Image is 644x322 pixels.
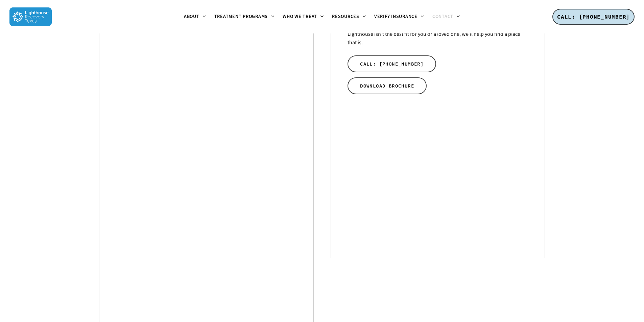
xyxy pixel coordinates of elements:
a: Treatment Programs [210,14,279,20]
a: About [180,14,210,20]
span: Contact [432,13,453,20]
span: Who We Treat [283,13,317,20]
span: CALL: [PHONE_NUMBER] [557,13,630,20]
img: Lighthouse Recovery Texas [9,7,52,26]
span: DOWNLOAD BROCHURE [360,82,414,89]
span: CALL: [PHONE_NUMBER] [360,60,424,67]
a: Who We Treat [279,14,328,20]
span: Resources [332,13,359,20]
span: About [184,13,199,20]
a: DOWNLOAD BROCHURE [348,77,427,94]
a: CALL: [PHONE_NUMBER] [348,55,436,72]
span: Verify Insurance [374,13,418,20]
span: Treatment Programs [214,13,268,20]
a: Verify Insurance [370,14,428,20]
a: Resources [328,14,370,20]
a: Contact [428,14,464,20]
a: CALL: [PHONE_NUMBER] [552,9,635,25]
